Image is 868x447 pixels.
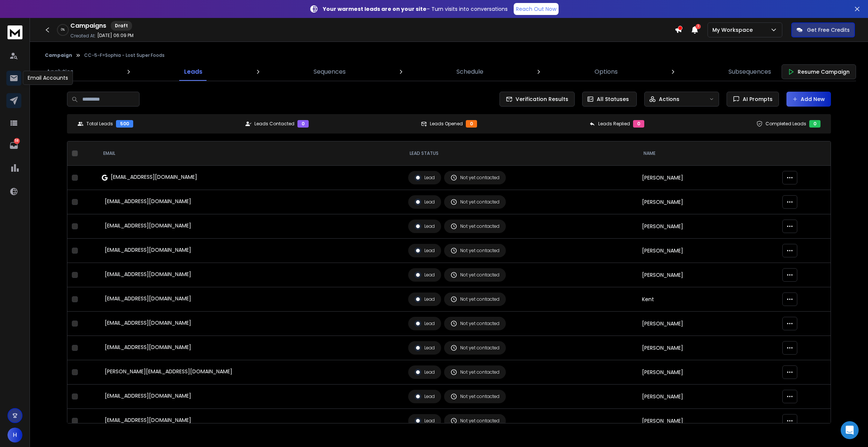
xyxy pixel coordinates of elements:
button: H [7,428,22,443]
div: [EMAIL_ADDRESS][DOMAIN_NAME] [105,416,191,424]
span: Verification Results [513,95,568,103]
div: Lead [415,272,435,278]
div: [EMAIL_ADDRESS][DOMAIN_NAME] [105,319,191,327]
p: Actions [659,95,679,103]
td: [PERSON_NAME] [638,214,778,239]
a: Analytics [42,63,78,81]
div: Lead [415,417,435,424]
div: 0 [297,120,309,128]
a: Options [590,63,622,81]
div: Open Intercom Messenger [841,421,859,439]
div: [EMAIL_ADDRESS][DOMAIN_NAME] [105,246,191,254]
div: 0 [466,120,477,128]
div: Lead [415,199,435,205]
p: My Workspace [712,26,756,34]
button: Get Free Credits [791,22,855,37]
a: Subsequences [724,63,776,81]
th: NAME [638,141,778,166]
td: [PERSON_NAME] [638,385,778,409]
td: [PERSON_NAME] [638,190,778,214]
td: [PERSON_NAME] [638,166,778,190]
td: [PERSON_NAME] [638,336,778,360]
div: Lead [415,393,435,400]
div: Lead [415,247,435,254]
td: [PERSON_NAME] [638,312,778,336]
a: Schedule [452,63,488,81]
p: CC-5-F=Sophia - Lost Super Foods [84,52,165,58]
a: Reach Out Now [514,3,559,15]
div: Lead [415,369,435,376]
th: LEAD STATUS [404,141,638,166]
div: Lead [415,223,435,230]
p: Leads Replied [598,121,630,127]
div: Lead [415,320,435,327]
div: Not yet contacted [450,272,499,278]
button: AI Prompts [727,92,779,107]
div: [EMAIL_ADDRESS][DOMAIN_NAME] [105,270,191,278]
p: All Statuses [597,95,629,103]
td: [PERSON_NAME] [638,360,778,385]
div: 0 [633,120,644,128]
p: Leads Contacted [254,121,294,127]
div: [PERSON_NAME][EMAIL_ADDRESS][DOMAIN_NAME] [105,368,232,375]
p: Analytics [46,67,73,76]
div: Not yet contacted [450,296,499,303]
a: Leads [180,63,207,81]
div: Not yet contacted [450,393,499,400]
div: [EMAIL_ADDRESS][DOMAIN_NAME] [111,173,197,181]
div: Not yet contacted [450,223,499,230]
span: AI Prompts [740,95,773,103]
td: Kent [638,287,778,312]
div: [EMAIL_ADDRESS][DOMAIN_NAME] [105,222,191,229]
p: Get Free Credits [807,26,850,34]
div: 0 [809,120,820,128]
h1: Campaigns [70,21,106,30]
div: Draft [111,21,132,31]
button: Resume Campaign [782,64,856,79]
div: [EMAIL_ADDRESS][DOMAIN_NAME] [105,343,191,351]
div: 500 [116,120,133,128]
strong: Your warmest leads are on your site [323,5,427,13]
a: Sequences [309,63,350,81]
p: [DATE] 06:09 PM [97,33,134,39]
p: Options [595,67,618,76]
td: [PERSON_NAME] [638,263,778,287]
p: Leads Opened [430,121,463,127]
div: Not yet contacted [450,247,499,254]
span: 1 [696,24,701,29]
div: [EMAIL_ADDRESS][DOMAIN_NAME] [105,392,191,399]
p: Completed Leads [765,121,806,127]
div: Not yet contacted [450,345,499,351]
p: 58 [14,138,20,144]
div: Not yet contacted [450,369,499,376]
div: Email Accounts [23,71,73,85]
p: Leads [184,67,202,76]
p: – Turn visits into conversations [323,5,508,13]
div: [EMAIL_ADDRESS][DOMAIN_NAME] [105,295,191,302]
p: Subsequences [728,67,771,76]
p: 0 % [61,28,65,32]
p: Reach Out Now [516,5,556,13]
button: Add New [786,92,831,107]
div: Not yet contacted [450,174,499,181]
p: Total Leads [86,121,113,127]
td: [PERSON_NAME] [638,409,778,433]
a: 58 [6,138,21,153]
p: Created At: [70,33,96,39]
div: [EMAIL_ADDRESS][DOMAIN_NAME] [105,198,191,205]
div: Not yet contacted [450,417,499,424]
p: Sequences [314,67,346,76]
p: Schedule [456,67,483,76]
div: Not yet contacted [450,199,499,205]
th: EMAIL [97,141,404,166]
div: Lead [415,296,435,303]
button: Campaign [45,52,72,58]
img: logo [7,25,22,39]
div: Not yet contacted [450,320,499,327]
td: [PERSON_NAME] [638,239,778,263]
div: Lead [415,174,435,181]
div: Lead [415,345,435,351]
button: Verification Results [499,92,575,107]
